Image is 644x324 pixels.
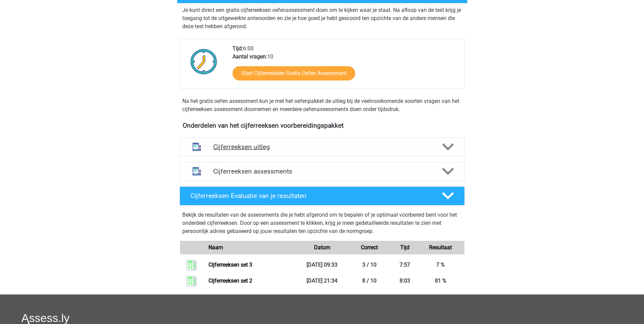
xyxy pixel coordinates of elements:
[190,192,431,200] h4: Cijferreeksen Evaluatie van je resultaten
[233,53,267,60] b: Aantal vragen:
[188,163,205,180] img: cijferreeksen assessments
[177,186,467,205] a: Cijferreeksen Evaluatie van je resultaten
[182,6,462,31] p: Je kunt direct een gratis cijferreeksen oefenassessment doen om te kijken waar je staat. Na afloo...
[182,211,462,235] p: Bekijk de resultaten van de assessments die je hebt afgerond om te bepalen of je optimaal voorber...
[183,122,462,129] h4: Onderdelen van het cijferreeksen voorbereidingspakket
[177,162,467,181] a: assessments Cijferreeksen assessments
[177,138,467,157] a: uitleg Cijferreeksen uitleg
[180,97,465,113] div: Na het gratis oefen assessment kun je met het oefenpakket de uitleg bij de veelvoorkomende soorte...
[298,244,346,252] div: Datum
[233,45,243,52] b: Tijd:
[187,44,221,78] img: Klok
[227,44,464,89] div: 6:00 10
[208,262,252,268] a: Cijferreeksen set 3
[393,244,417,252] div: Tijd
[188,138,205,156] img: cijferreeksen uitleg
[208,277,252,284] a: Cijferreeksen set 2
[233,66,355,80] a: Start Cijferreeksen Gratis Oefen Assessment
[213,143,431,151] h4: Cijferreeksen uitleg
[346,244,393,252] div: Correct
[213,167,431,175] h4: Cijferreeksen assessments
[417,244,464,252] div: Resultaat
[203,244,298,252] div: Naam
